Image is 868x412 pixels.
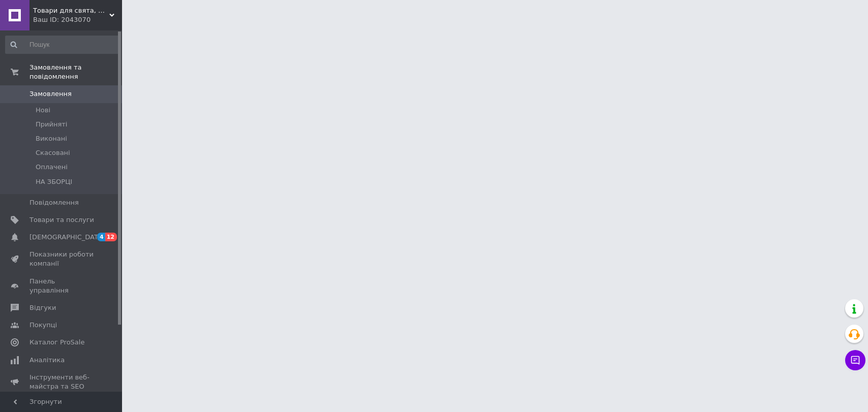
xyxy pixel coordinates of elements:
span: Аналітика [29,356,65,365]
span: Інструменти веб-майстра та SEO [29,373,94,391]
span: Панель управління [29,277,94,295]
span: [DEMOGRAPHIC_DATA] [29,233,105,242]
span: Прийняті [36,120,67,129]
button: Чат з покупцем [845,350,865,370]
span: Товари для свята, декору та пакування - інтернет магазин Аладдін [33,6,109,15]
span: Каталог ProSale [29,338,84,347]
span: Скасовані [36,148,70,157]
span: Показники роботи компанії [29,250,94,268]
span: НА ЗБОРЦІ [36,177,72,186]
span: 4 [97,233,105,241]
div: Ваш ID: 2043070 [33,15,122,24]
span: Оплачені [36,163,68,172]
span: Виконані [36,134,67,143]
span: Покупці [29,321,57,330]
span: Товари та послуги [29,215,94,225]
span: 12 [105,233,117,241]
span: Замовлення та повідомлення [29,63,122,81]
span: Повідомлення [29,198,79,207]
span: Замовлення [29,89,72,99]
span: Відгуки [29,303,56,312]
input: Пошук [5,36,119,54]
span: Нові [36,106,50,115]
